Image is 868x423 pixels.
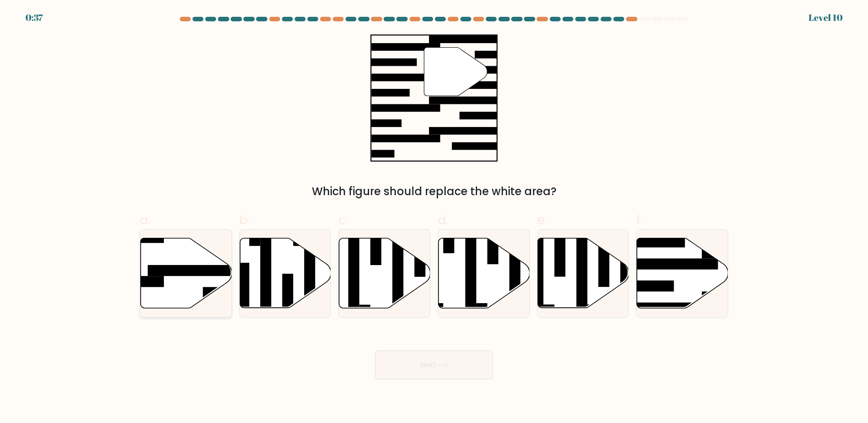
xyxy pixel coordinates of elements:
span: e. [537,211,547,229]
div: Which figure should replace the white area? [145,183,723,200]
span: a. [140,211,151,229]
span: d. [438,211,449,229]
span: c. [338,211,348,229]
div: Level 10 [809,11,843,25]
span: b. [239,211,250,229]
button: Next [375,350,493,379]
div: 0:37 [25,11,43,25]
g: " [424,48,487,96]
span: f. [636,211,642,229]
